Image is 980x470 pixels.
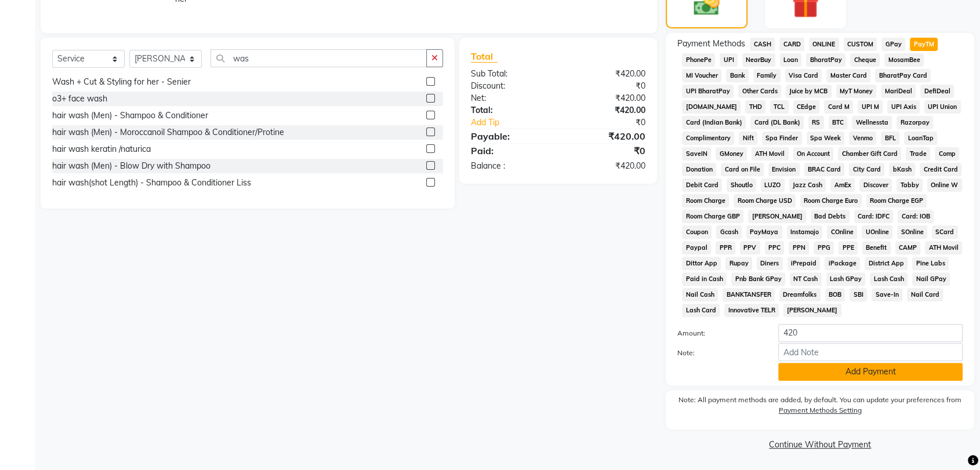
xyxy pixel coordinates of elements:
[558,92,655,104] div: ₹420.00
[761,178,785,192] span: LUZO
[865,257,908,270] span: District App
[558,68,655,80] div: ₹420.00
[932,225,958,239] span: SCard
[779,405,862,416] label: Payment Methods Setting
[896,178,923,192] span: Tabby
[858,100,883,114] span: UPI M
[778,343,963,361] input: Add Note
[830,178,855,192] span: AmEx
[862,225,892,239] span: UOnline
[897,225,927,239] span: SOnline
[800,194,862,207] span: Room Charge Euro
[789,241,809,254] span: PPN
[793,100,820,114] span: CEdge
[753,69,781,82] span: Family
[682,132,734,145] span: Complimentary
[462,116,574,129] a: Add Tip
[838,147,901,161] span: Chamber Gift Card
[884,53,924,67] span: MosamBee
[558,80,655,92] div: ₹0
[574,116,654,129] div: ₹0
[558,129,655,143] div: ₹420.00
[682,304,720,317] span: Lash Card
[677,395,963,420] label: Note: All payment methods are added, by default. You can update your preferences from
[669,348,770,358] label: Note:
[210,49,427,67] input: Search or Scan
[462,80,558,92] div: Discount:
[471,50,498,63] span: Total
[870,272,908,286] span: Lash Cash
[750,38,775,51] span: CASH
[872,288,902,301] span: Save-In
[462,104,558,116] div: Total:
[52,126,284,139] div: hair wash (Men) - Moroccanoil Shampoo & Conditioner/Protine
[716,241,735,254] span: PPR
[682,241,711,254] span: Paypal
[881,85,916,98] span: MariDeal
[907,288,943,301] span: Nail Card
[808,116,824,129] span: RS
[762,132,802,145] span: Spa Finder
[920,85,954,98] span: DefiDeal
[809,38,839,51] span: ONLINE
[682,178,722,192] span: Debit Card
[682,257,721,270] span: Dittor App
[721,163,764,176] span: Card on File
[827,225,857,239] span: COnline
[682,210,743,223] span: Room Charge GBP
[669,328,770,338] label: Amount:
[839,241,858,254] span: PPE
[682,100,741,114] span: [DOMAIN_NAME]
[720,53,738,67] span: UPI
[887,100,920,114] span: UPI Axis
[889,163,915,176] span: bKash
[826,69,870,82] span: Master Card
[786,85,832,98] span: Juice by MCB
[836,85,877,98] span: MyT Money
[746,225,782,239] span: PayMaya
[682,147,711,161] span: SaveIN
[875,69,931,82] span: BharatPay Card
[806,53,845,67] span: BharatPay
[757,257,783,270] span: Diners
[734,194,796,207] span: Room Charge USD
[849,163,884,176] span: City Card
[780,53,802,67] span: Loan
[807,132,845,145] span: Spa Week
[558,104,655,116] div: ₹420.00
[912,272,950,286] span: Nail GPay
[850,288,867,301] span: SBI
[898,210,934,223] span: Card: IOB
[779,38,804,51] span: CARD
[850,53,880,67] span: Cheque
[906,147,930,161] span: Trade
[677,38,745,50] span: Payment Methods
[682,194,729,207] span: Room Charge
[787,225,823,239] span: Instamojo
[752,147,789,161] span: ATH Movil
[682,163,716,176] span: Donation
[727,178,756,192] span: Shoutlo
[804,163,845,176] span: BRAC Card
[811,210,850,223] span: Bad Debts
[852,116,892,129] span: Wellnessta
[859,178,892,192] span: Discover
[52,160,210,172] div: hair wash (Men) - Blow Dry with Shampoo
[829,116,848,129] span: BTC
[925,241,962,254] span: ATH Movil
[895,241,921,254] span: CAMP
[682,288,718,301] span: Nail Cash
[790,272,822,286] span: NT Cash
[462,160,558,172] div: Balance :
[52,177,251,189] div: hair wash(shot Length) - Shampoo & Conditioner Liss
[740,241,760,254] span: PPV
[682,53,715,67] span: PhonePe
[682,69,721,82] span: MI Voucher
[682,85,734,98] span: UPI BharatPay
[920,163,961,176] span: Credit Card
[462,68,558,80] div: Sub Total:
[52,93,107,105] div: o3+ face wash
[682,272,727,286] span: Paid in Cash
[716,225,742,239] span: Gcash
[814,241,834,254] span: PPG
